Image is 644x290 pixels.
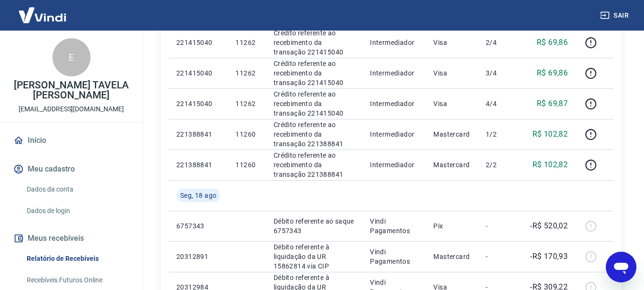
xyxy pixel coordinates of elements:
[11,130,131,151] a: Início
[176,68,220,78] p: 221415040
[606,252,636,282] iframe: Botão para abrir a janela de mensagens
[11,159,131,180] button: Meu cadastro
[486,221,514,231] p: -
[274,120,355,149] p: Crédito referente ao recebimento da transação 221388841
[433,221,470,231] p: Pix
[23,180,131,199] a: Dados da conta
[537,67,568,79] p: R$ 69,86
[235,160,258,170] p: 11260
[274,28,355,57] p: Crédito referente ao recebimento da transação 221415040
[433,68,470,78] p: Visa
[530,251,568,262] p: -R$ 170,93
[433,160,470,170] p: Mastercard
[486,99,514,108] p: 4/4
[176,38,220,47] p: 221415040
[235,38,258,47] p: 11262
[176,129,220,139] p: 221388841
[486,68,514,78] p: 3/4
[370,247,418,266] p: Vindi Pagamentos
[433,99,470,108] p: Visa
[23,201,131,221] a: Dados de login
[274,150,355,179] p: Crédito referente ao recebimento da transação 221388841
[274,59,355,87] p: Crédito referente ao recebimento da transação 221415040
[486,38,514,47] p: 2/4
[370,160,418,170] p: Intermediador
[486,160,514,170] p: 2/2
[532,129,568,140] p: R$ 102,82
[235,68,258,78] p: 11262
[370,129,418,139] p: Intermediador
[274,242,355,271] p: Débito referente à liquidação da UR 15862814 via CIP
[274,216,355,236] p: Débito referente ao saque 6757343
[530,220,568,232] p: -R$ 520,02
[11,228,131,249] button: Meus recebíveis
[370,216,418,236] p: Vindi Pagamentos
[532,159,568,171] p: R$ 102,82
[433,252,470,261] p: Mastercard
[235,99,258,108] p: 11262
[52,38,91,76] div: E
[176,221,220,231] p: 6757343
[176,99,220,108] p: 221415040
[180,191,216,200] span: Seg, 18 ago
[176,252,220,261] p: 20312891
[176,160,220,170] p: 221388841
[235,129,258,139] p: 11260
[8,80,135,100] p: [PERSON_NAME] TAVELA [PERSON_NAME]
[537,37,568,48] p: R$ 69,86
[537,98,568,109] p: R$ 69,87
[486,129,514,139] p: 1/2
[370,38,418,47] p: Intermediador
[370,68,418,78] p: Intermediador
[23,249,131,269] a: Relatório de Recebíveis
[433,129,470,139] p: Mastercard
[274,89,355,118] p: Crédito referente ao recebimento da transação 221415040
[23,270,131,290] a: Recebíveis Futuros Online
[19,104,124,114] p: [EMAIL_ADDRESS][DOMAIN_NAME]
[486,252,514,261] p: -
[370,99,418,108] p: Intermediador
[433,38,470,47] p: Visa
[11,0,73,30] img: Vindi
[598,7,633,24] button: Sair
